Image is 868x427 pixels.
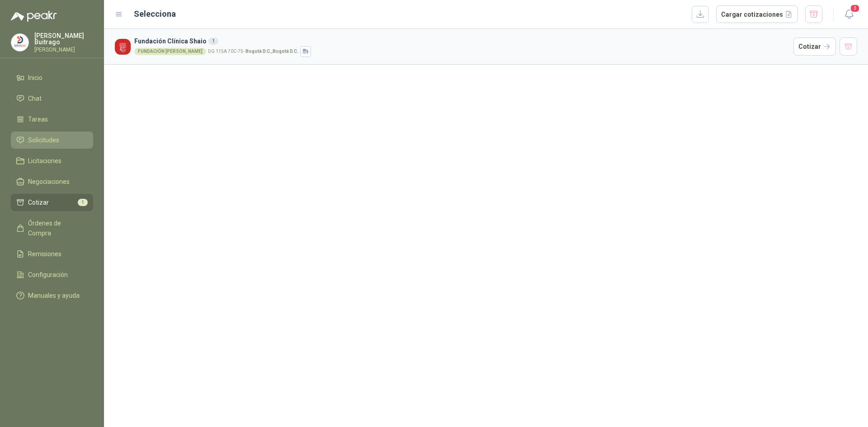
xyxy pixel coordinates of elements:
[716,5,798,23] button: Cargar cotizaciones
[245,49,298,54] strong: Bogotá D.C. , Bogotá D.C.
[11,11,57,22] img: Logo peakr
[28,249,61,259] span: Remisiones
[34,33,93,45] p: [PERSON_NAME] Buitrago
[134,48,206,55] div: FUNDACIÓN [PERSON_NAME]
[28,94,42,103] span: Chat
[841,6,857,23] button: 3
[28,291,80,300] span: Manuales y ayuda
[793,38,836,56] button: Cotizar
[11,34,28,51] img: Company Logo
[134,8,176,20] h2: Selecciona
[28,270,68,280] span: Configuración
[28,177,70,187] span: Negociaciones
[28,135,59,145] span: Solicitudes
[11,245,93,263] a: Remisiones
[78,199,88,206] span: 1
[11,173,93,190] a: Negociaciones
[850,4,860,13] span: 3
[28,73,42,83] span: Inicio
[28,114,48,124] span: Tareas
[115,39,131,55] img: Company Logo
[11,90,93,107] a: Chat
[11,131,93,149] a: Solicitudes
[28,197,49,207] span: Cotizar
[11,194,93,211] a: Cotizar1
[28,218,85,238] span: Órdenes de Compra
[28,156,61,166] span: Licitaciones
[11,69,93,86] a: Inicio
[11,152,93,169] a: Licitaciones
[208,38,218,45] div: 1
[11,287,93,304] a: Manuales y ayuda
[134,36,790,46] h3: Fundación Clínica Shaio
[208,49,298,54] p: DG 115A 70C-75 -
[11,111,93,128] a: Tareas
[11,266,93,283] a: Configuración
[11,215,93,242] a: Órdenes de Compra
[34,47,93,52] p: [PERSON_NAME]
